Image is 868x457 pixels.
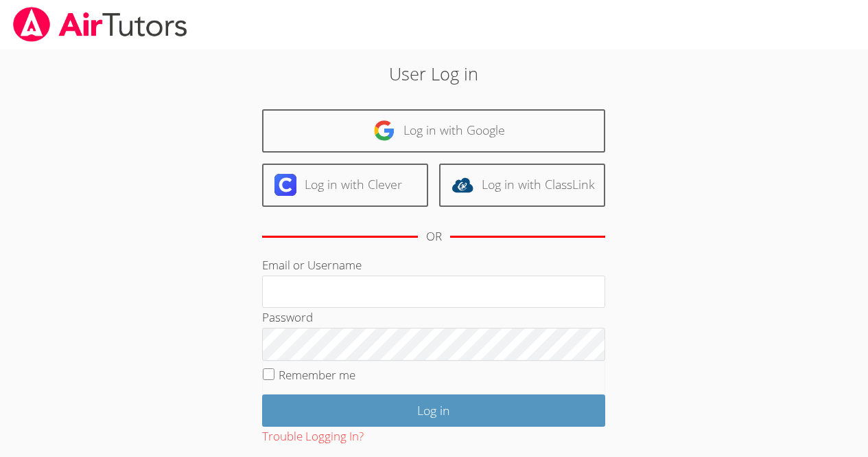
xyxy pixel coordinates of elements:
label: Remember me [279,367,355,383]
img: airtutors_banner-c4298cdbf04f3fff15de1276eac7730deb9818008684d7c2e4769d2f7ddbe033.png [12,7,189,42]
img: classlink-logo-d6bb404cc1216ec64c9a2012d9dc4662098be43eaf13dc465df04b49fa7ab582.svg [451,174,473,196]
label: Password [262,309,313,325]
img: clever-logo-6eab21bc6e7a338710f1a6ff85c0baf02591cd810cc4098c63d3a4b26e2feb20.svg [274,174,296,196]
a: Log in with Google [262,109,605,153]
img: google-logo-50288ca7cdecda66e5e0955fdab243c47b7ad437acaf1139b6f446037453330a.svg [373,120,395,142]
button: Trouble Logging In? [262,427,364,447]
div: OR [426,227,442,247]
input: Log in [262,394,605,427]
a: Log in with ClassLink [439,164,605,207]
h2: User Log in [200,60,668,87]
label: Email or Username [262,257,362,273]
a: Log in with Clever [262,164,428,207]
